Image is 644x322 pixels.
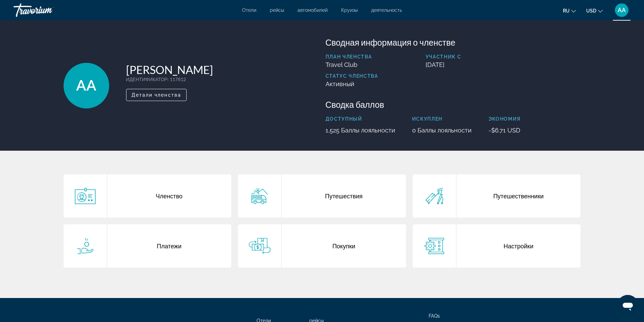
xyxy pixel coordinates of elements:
[282,224,406,268] div: Покупки
[586,8,596,14] span: USD
[413,224,581,268] a: Настройки
[456,174,581,218] div: Путешественники
[242,7,256,13] a: Отели
[617,295,639,317] iframe: Кнопка запуска окна обмена сообщениями
[488,116,521,122] p: Экономия
[586,6,603,16] button: Change currency
[126,89,187,101] button: Детали членства
[297,7,328,13] a: автомобилей
[64,224,232,268] a: Платежи
[132,92,182,98] span: Детали членства
[426,61,581,68] p: [DATE]
[126,90,187,98] a: Детали членства
[326,116,395,122] p: Доступный
[107,174,232,218] div: Членство
[341,7,358,13] a: Круизы
[326,99,581,109] h3: Сводка баллов
[618,7,626,14] span: AA
[412,127,472,134] p: 0 Баллы лояльности
[563,8,570,14] span: ru
[326,61,378,68] p: Travel Club
[563,6,576,16] button: Change language
[14,1,81,19] a: Travorium
[76,77,96,94] span: AA
[429,313,440,319] a: FAQs
[413,174,581,218] a: Путешественники
[126,76,168,82] span: ИДЕНТИФИКАТОР
[326,80,378,88] p: Активный
[371,7,402,13] a: деятельность
[238,224,406,268] a: Покупки
[488,127,521,134] p: -$6.71 USD
[613,3,630,17] button: User Menu
[270,7,284,13] a: рейсы
[326,37,581,47] h3: Сводная информация о членстве
[282,174,406,218] div: Путешествия
[107,224,232,268] div: Платежи
[326,54,378,59] p: План членства
[456,224,581,268] div: Настройки
[326,127,395,134] p: 1,525 Баллы лояльности
[326,73,378,79] p: Статус членства
[412,116,472,122] p: искуплен
[426,54,581,59] p: Участник с
[126,63,213,76] h1: [PERSON_NAME]
[64,174,232,218] a: Членство
[238,174,406,218] a: Путешествия
[126,76,213,82] p: : 117812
